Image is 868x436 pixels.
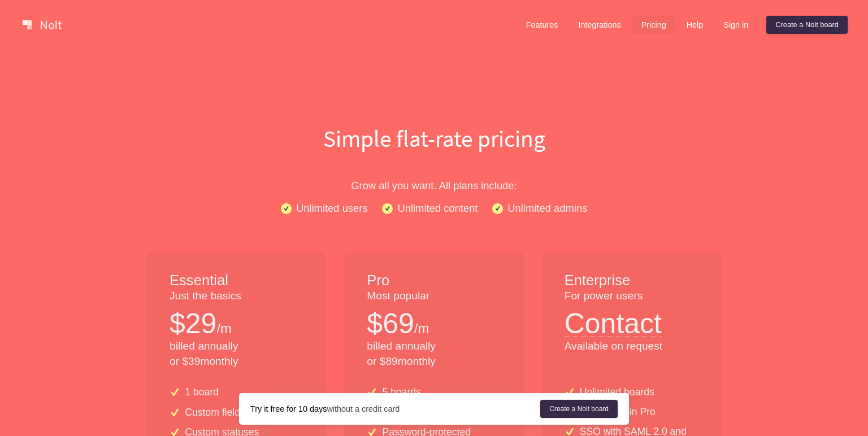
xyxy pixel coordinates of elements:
h1: Pro [367,271,501,291]
a: Features [517,16,567,34]
p: Just the basics [170,289,303,304]
a: Create a Nolt board [766,16,848,34]
a: Integrations [569,16,630,34]
h1: Essential [170,271,303,291]
a: Help [678,16,713,34]
div: without a credit card [250,403,540,415]
p: 5 boards [383,387,421,398]
a: Pricing [632,16,675,34]
strong: Try it free for 10 days [250,404,327,413]
p: Most popular [367,289,501,304]
button: Contact [565,304,662,337]
p: Unlimited boards [580,387,654,398]
h1: Simple flat-rate pricing [72,122,796,155]
p: Unlimited admins [507,200,587,216]
p: /m [216,319,232,338]
p: Unlimited users [296,200,368,216]
p: For power users [565,289,698,304]
p: 1 board [185,387,219,398]
p: /m [414,319,429,338]
p: billed annually or $ 89 monthly [367,339,501,369]
p: $ 69 [367,304,414,343]
p: billed annually or $ 39 monthly [170,339,303,369]
p: Available on request [565,339,698,354]
h1: Enterprise [565,271,698,291]
p: $ 29 [170,304,216,343]
a: Create a Nolt board [540,400,618,418]
a: Sign in [714,16,757,34]
p: Unlimited content [397,200,478,216]
p: Grow all you want. All plans include: [72,177,796,194]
